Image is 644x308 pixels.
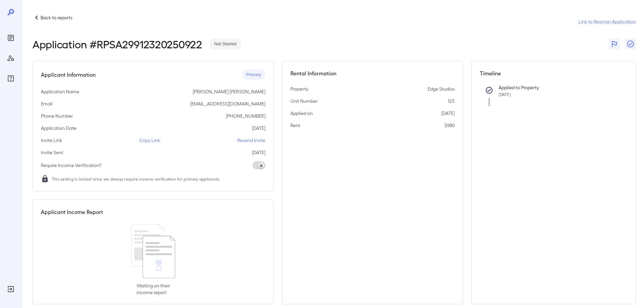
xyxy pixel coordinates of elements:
button: Flag Report [609,39,620,49]
p: Property [290,86,308,92]
span: [DATE] [499,92,511,97]
p: Copy Link [139,137,160,144]
p: Resend Invite [237,137,265,144]
p: [DATE] [252,125,265,132]
p: $980 [445,122,455,129]
p: Email [41,100,52,107]
div: FAQ [5,73,16,84]
p: Applied to Property [499,84,617,91]
h5: Applicant Income Report [41,208,103,216]
p: Require Income Verification? [41,162,101,169]
h5: Applicant Information [41,71,96,79]
a: Link to Resman Application [578,18,636,25]
p: Waiting on their income report [137,282,170,296]
p: Application Name [41,88,79,95]
p: Application Date [41,125,76,132]
p: [DATE] [252,149,265,156]
button: Close Report [625,39,636,49]
h5: Timeline [480,69,628,77]
div: Log Out [5,284,16,294]
p: [EMAIL_ADDRESS][DOMAIN_NAME] [190,100,265,107]
div: Manage Users [5,53,16,64]
p: Applied on [290,110,313,117]
span: Primary [242,72,265,78]
p: Invite Link [41,137,62,144]
p: Back to reports [41,14,72,21]
p: Unit Number [290,98,318,104]
p: 123 [448,98,455,104]
span: Not Started [210,41,241,47]
h5: Rental Information [290,69,455,77]
p: [PERSON_NAME] [PERSON_NAME] [193,88,265,95]
span: This setting is locked since we always require income verification for primary applicants. [52,175,220,182]
p: Edge Studios [428,86,455,92]
p: Phone Number [41,113,73,119]
div: Reports [5,32,16,43]
p: Rent [290,122,300,129]
p: [PHONE_NUMBER] [226,113,265,119]
p: [DATE] [441,110,455,117]
p: Invite Sent [41,149,63,156]
h2: Application # RPSA29912320250922 [32,38,202,50]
